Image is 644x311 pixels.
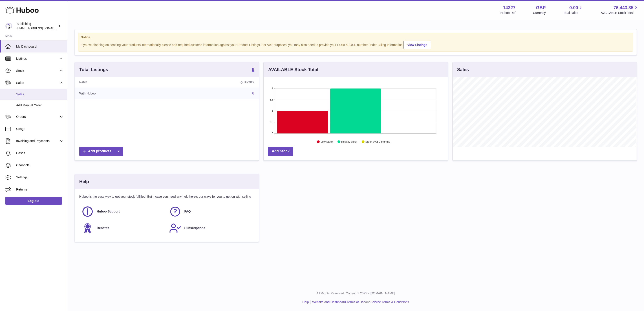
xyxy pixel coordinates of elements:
text: 0 [272,132,273,135]
th: Quantity [172,77,259,88]
span: Channels [16,163,64,167]
text: 0.5 [270,121,273,123]
span: Invoicing and Payments [16,139,59,143]
span: My Dashboard [16,44,64,49]
a: Service Terms & Conditions [371,300,409,304]
a: Add Stock [268,147,293,156]
span: Subscriptions [184,226,205,230]
span: Listings [16,57,59,61]
a: 76,443.35 AVAILABLE Stock Total [601,5,639,15]
span: AVAILABLE Stock Total [601,11,639,15]
li: and [311,300,409,304]
span: Usage [16,127,64,131]
strong: 14327 [503,5,516,11]
h3: Total Listings [79,67,108,73]
text: Healthy stock [341,140,358,143]
img: internalAdmin-14327@internal.huboo.com [5,23,12,29]
a: Benefits [82,222,165,234]
a: Log out [5,197,62,205]
span: Stock [16,69,59,73]
p: All Rights Reserved. Copyright 2025 - [DOMAIN_NAME] [71,291,640,296]
a: 0.00 Total sales [563,5,583,15]
span: FAQ [184,209,191,214]
a: 8 [252,67,254,72]
a: Help [302,300,309,304]
span: Orders [16,115,59,119]
span: 76,443.35 [613,5,633,11]
h3: AVAILABLE Stock Total [268,67,318,73]
div: Huboo Ref [501,11,516,15]
div: Currency [533,11,546,15]
strong: Notice [81,35,631,39]
text: Stock over 2 months [366,140,390,143]
span: Sales [16,81,59,85]
span: Sales [16,92,64,96]
text: 1.5 [270,98,273,101]
text: 1 [272,110,273,112]
h3: Sales [457,67,469,73]
a: Huboo Support [82,206,165,218]
span: 0.00 [569,5,578,11]
text: Low Stock [321,140,333,143]
a: View Listings [404,41,431,49]
strong: GBP [536,5,546,11]
div: If you're planning on sending your products internationally please add required customs informati... [81,40,631,49]
p: Huboo is the easy way to get your stock fulfilled. But incase you need any help here's our ways f... [79,195,254,199]
span: [EMAIL_ADDRESS][DOMAIN_NAME] [17,26,66,30]
text: 2 [272,87,273,90]
th: Name [75,77,172,88]
span: Huboo Support [97,209,120,214]
span: Settings [16,175,64,180]
span: Returns [16,187,64,192]
span: Benefits [97,226,109,230]
a: 8 [252,91,254,95]
a: FAQ [169,206,252,218]
span: Total sales [563,11,583,15]
span: Add Manual Order [16,103,64,107]
a: Website and Dashboard Terms of Use [312,300,365,304]
h3: Help [79,179,89,185]
a: Add products [79,147,123,156]
div: Bublishing [17,22,57,30]
strong: 8 [252,67,254,72]
span: Cases [16,151,64,155]
a: Subscriptions [169,222,252,234]
td: With Huboo [75,88,172,99]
